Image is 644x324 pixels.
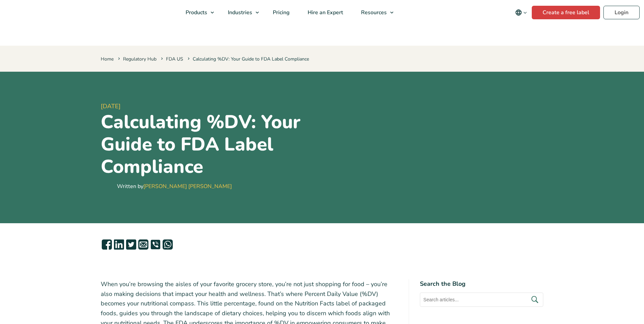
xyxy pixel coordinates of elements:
[226,9,253,16] span: Industries
[101,111,319,178] h1: Calculating %DV: Your Guide to FDA Label Compliance
[101,102,319,111] span: [DATE]
[603,6,640,19] a: Login
[306,9,344,16] span: Hire an Expert
[117,182,232,190] div: Written by
[359,9,387,16] span: Resources
[420,279,543,288] h4: Search the Blog
[5,9,64,16] a: Food Label Maker homepage
[101,56,114,62] a: Home
[101,180,114,193] img: Maria Abi Hanna - Food Label Maker
[532,6,600,19] a: Create a free label
[166,56,183,62] a: FDA US
[420,293,543,307] input: Search articles...
[186,56,309,62] span: Calculating %DV: Your Guide to FDA Label Compliance
[510,6,532,19] button: Change language
[123,56,157,62] a: Regulatory Hub
[184,9,208,16] span: Products
[271,9,290,16] span: Pricing
[143,183,232,190] a: [PERSON_NAME] [PERSON_NAME]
